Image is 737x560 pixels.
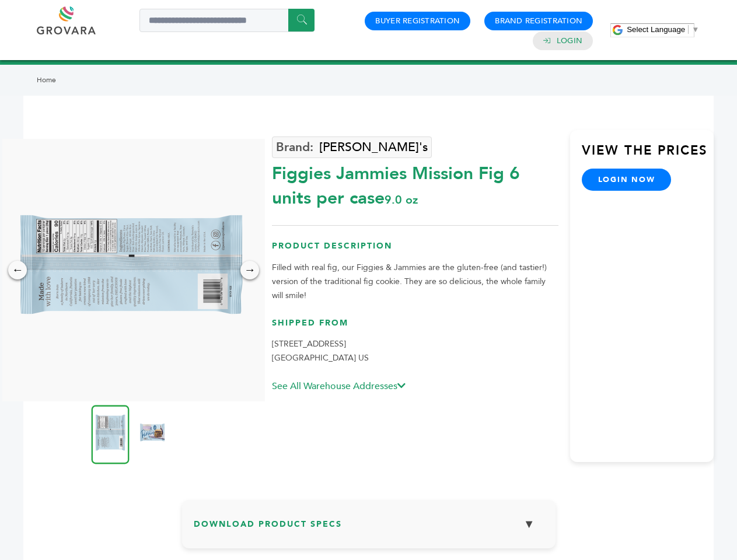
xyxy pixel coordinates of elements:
a: Brand Registration [495,16,582,26]
h3: Shipped From [272,317,558,338]
div: Figgies Jammies Mission Fig 6 units per case [272,156,558,211]
a: Home [37,75,56,85]
a: [PERSON_NAME]'s [272,136,432,158]
span: Select Language [627,25,685,34]
button: ▼ [515,512,544,537]
span: ​ [688,25,689,34]
input: Search a product or brand... [139,9,315,32]
p: Filled with real fig, our Figgies & Jammies are the gluten-free (and tastier!) version of the tra... [272,261,558,303]
img: Figgies & Jammies - Mission Fig 6 units per case 9.0 oz Nutrition Info [92,405,130,464]
a: Login [557,36,582,46]
p: [STREET_ADDRESS] [GEOGRAPHIC_DATA] US [272,337,558,365]
span: 9.0 oz [385,192,418,208]
a: Select Language​ [627,25,699,34]
h3: View the Prices [582,142,714,169]
a: Buyer Registration [375,16,460,26]
h3: Download Product Specs [194,512,544,545]
div: ← [8,261,27,279]
span: ▼ [691,25,699,34]
img: Figgies & Jammies - Mission Fig 6 units per case 9.0 oz [138,410,167,457]
div: → [240,261,259,279]
a: See All Warehouse Addresses [272,380,406,393]
a: login now [582,169,672,191]
h3: Product Description [272,240,558,261]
